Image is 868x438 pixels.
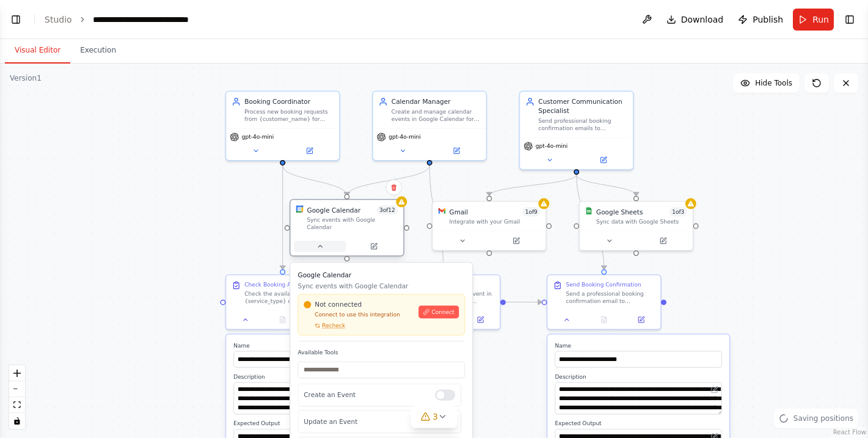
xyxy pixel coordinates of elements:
[733,73,800,93] button: Hide Tools
[348,241,399,252] button: Open in side panel
[519,90,634,170] div: Customer Communication SpecialistSend professional booking confirmation emails to customers and c...
[484,175,581,196] g: Edge from 12207cb8-2cb4-4c67-812d-b3173cf10453 to ed73d824-1413-4d1f-93f3-fdf16e49fe62
[662,9,729,31] button: Download
[304,311,413,318] p: Connect to use this integration
[386,274,501,330] div: Create Calendar EventCreate a new calendar event in Google Calendar for the confirmed booking wit...
[841,11,858,28] button: Show right sidebar
[490,235,542,246] button: Open in side panel
[450,207,469,216] div: Gmail
[669,207,687,216] span: Number of enabled actions
[596,207,643,216] div: Google Sheets
[263,314,302,325] button: No output available
[555,342,722,349] label: Name
[278,166,287,269] g: Edge from 6c4640dd-1c70-4248-a181-3da1a029227f to 54142f96-981c-4ec1-8ca7-bf40b580b1b6
[372,90,487,161] div: Calendar ManagerCreate and manage calendar events in Google Calendar for confirmed bookings, ensu...
[296,205,303,213] img: Google Calendar
[432,201,547,251] div: GmailGmail1of9Integrate with your Gmail
[681,13,724,26] span: Download
[625,314,657,325] button: Open in side panel
[7,11,24,28] button: Show left sidebar
[225,274,340,330] div: Check Booking AvailabilityCheck the availability for {service_type} on {requested_date} at {reque...
[585,207,593,214] img: Google Sheets
[9,365,25,429] div: React Flow controls
[566,290,655,305] div: Send a professional booking confirmation email to {customer_email} with all the booking details i...
[418,305,459,318] button: Connect
[9,381,25,397] button: zoom out
[9,365,25,381] button: zoom in
[538,117,627,132] div: Send professional booking confirmation emails to customers and create customer records for future...
[506,297,542,307] g: Edge from f61f5fc1-5c63-427d-b9d0-f14ed5affa1c to 143f9253-810c-44ee-bb08-7987ce2a7658
[755,78,792,88] span: Hide Tools
[793,9,834,31] button: Run
[297,270,465,279] h3: Google Calendar
[9,413,25,429] button: toggle interactivity
[244,108,334,123] div: Process new booking requests from {customer_name} for {service_type} on {requested_date} at {requ...
[233,342,401,349] label: Name
[290,201,404,258] div: Google CalendarGoogle Calendar3of12Sync events with Google CalendarGoogle CalendarSync events wit...
[536,142,567,150] span: gpt-4o-mini
[45,13,230,26] nav: breadcrumb
[233,420,401,427] label: Expected Output
[392,97,481,106] div: Calendar Manager
[405,290,494,305] div: Create a new calendar event in Google Calendar for the confirmed booking with {customer_name} for...
[577,155,629,166] button: Open in side panel
[376,205,398,214] span: Number of enabled actions
[392,108,481,123] div: Create and manage calendar events in Google Calendar for confirmed bookings, ensuring all event d...
[283,145,335,156] button: Open in side panel
[388,133,420,141] span: gpt-4o-mini
[304,417,428,426] p: Update an Event
[242,133,274,141] span: gpt-4o-mini
[555,420,722,427] label: Expected Output
[307,216,398,231] div: Sync events with Google Calendar
[431,145,483,156] button: Open in side panel
[566,281,641,288] div: Send Booking Confirmation
[709,384,720,395] button: Open in editor
[637,235,689,246] button: Open in side panel
[315,300,362,309] span: Not connected
[425,166,448,269] g: Edge from 42b7b143-a06e-4119-afee-69f85472f9a3 to f61f5fc1-5c63-427d-b9d0-f14ed5affa1c
[9,397,25,413] button: fit view
[585,314,624,325] button: No output available
[297,349,465,356] label: Available Tools
[547,274,662,330] div: Send Booking ConfirmationSend a professional booking confirmation email to {customer_email} with ...
[578,201,693,251] div: Google SheetsGoogle Sheets1of3Sync data with Google Sheets
[297,281,465,290] p: Sync events with Google Calendar
[225,90,340,161] div: Booking CoordinatorProcess new booking requests from {customer_name} for {service_type} on {reque...
[522,207,540,216] span: Number of enabled actions
[793,414,853,423] span: Saving positions
[244,281,317,288] div: Check Booking Availability
[753,13,783,26] span: Publish
[304,390,428,400] p: Create an Event
[233,373,401,381] label: Description
[812,13,829,26] span: Run
[307,205,361,214] div: Google Calendar
[538,97,627,115] div: Customer Communication Specialist
[572,175,608,269] g: Edge from 12207cb8-2cb4-4c67-812d-b3173cf10453 to 143f9253-810c-44ee-bb08-7987ce2a7658
[432,411,438,423] span: 3
[450,218,541,225] div: Integrate with your Gmail
[5,38,70,64] button: Visual Editor
[278,166,351,196] g: Edge from 6c4640dd-1c70-4248-a181-3da1a029227f to cf60fee8-6b6c-4da3-b909-8ac488600455
[386,180,402,195] button: Delete node
[244,290,334,305] div: Check the availability for {service_type} on {requested_date} at {requested_time} by reviewing th...
[322,322,345,329] span: Recheck
[555,373,722,381] label: Description
[438,207,445,214] img: Gmail
[45,15,72,24] a: Studio
[572,175,641,196] g: Edge from 12207cb8-2cb4-4c67-812d-b3173cf10453 to 9a7336a4-3215-495f-8508-8cef3584e7ff
[465,314,497,325] button: Open in side panel
[304,322,345,329] button: Recheck
[833,429,866,436] a: React Flow attribution
[70,38,126,64] button: Execution
[596,218,687,225] div: Sync data with Google Sheets
[10,73,42,83] div: Version 1
[431,308,454,316] span: Connect
[733,9,788,31] button: Publish
[410,406,458,428] button: 3
[244,97,334,106] div: Booking Coordinator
